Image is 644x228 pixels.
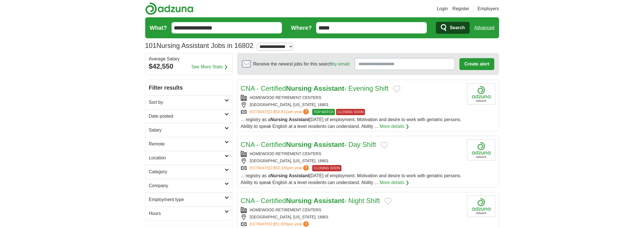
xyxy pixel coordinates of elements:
div: HOMEWOOD RETIREMENT CENTERS [241,95,463,101]
button: Add to favorite jobs [384,198,392,205]
a: Sort by [145,95,232,109]
span: CLOSING SOON [336,109,365,115]
div: Average Salary [149,57,229,61]
strong: Nursing [286,197,312,204]
a: Category [145,165,232,179]
h1: Nursing Assistant Jobs in 16802 [145,42,254,49]
span: Search [450,22,465,33]
a: ESTIMATED:$51,659per year? [250,221,310,227]
div: [GEOGRAPHIC_DATA], [US_STATE], 16801 [241,158,463,164]
a: ESTIMATED:$53,911per year? [250,109,310,115]
span: $51,659 [273,222,288,226]
a: CNA - CertifiedNursing Assistant- Evening Shift [241,85,389,92]
a: Employment type [145,193,232,206]
img: Adzuna logo [145,2,193,15]
h2: Location [149,155,225,161]
a: ESTIMATED:$53,335per year? [250,165,310,171]
span: ? [303,221,309,227]
a: Remote [145,137,232,151]
h2: Remote [149,141,225,147]
strong: Assistant [314,197,344,204]
strong: Nursing [286,141,312,148]
h2: Company [149,182,225,189]
a: Advanced [474,22,494,33]
h2: Filter results [145,80,232,95]
a: Location [145,151,232,165]
a: by email [332,62,349,66]
strong: Nursing [270,173,287,178]
img: Company logo [467,140,495,161]
a: Date posted [145,109,232,123]
span: ? [303,165,309,171]
div: [GEOGRAPHIC_DATA], [US_STATE], 16801 [241,214,463,220]
button: Search [436,22,470,34]
h2: Salary [149,127,225,134]
h2: Employment type [149,196,225,203]
div: $42,550 [149,61,229,71]
span: ? [303,109,309,115]
label: What? [150,24,167,32]
strong: Assistant [289,117,309,122]
h2: Category [149,168,225,175]
a: Employers [478,5,499,12]
strong: Assistant [314,85,344,92]
button: Add to favorite jobs [381,142,388,149]
span: 101 [145,41,157,51]
a: More details ❯ [380,123,409,130]
a: Register [452,5,469,12]
div: [GEOGRAPHIC_DATA], [US_STATE], 16801 [241,102,463,108]
a: CNA - CertifiedNursing Assistant- Day Shift [241,141,376,148]
h2: Hours [149,210,225,217]
img: Company logo [467,83,495,105]
a: More details ❯ [380,179,409,186]
strong: Assistant [314,141,344,148]
a: Salary [145,123,232,137]
strong: Nursing [270,117,287,122]
span: ... registry as a [DATE] of employment. Motivation and desire to work with geriatric persons. Abi... [241,117,462,129]
a: See More Stats ❯ [191,64,228,70]
strong: Assistant [289,173,309,178]
strong: Nursing [286,85,312,92]
span: $53,911 [273,109,288,114]
a: Hours [145,206,232,220]
span: Receive the newest jobs for this search : [253,61,350,67]
span: ... registry as a [DATE] of employment. Motivation and desire to work with geriatric persons. Abi... [241,173,462,185]
button: Create alert [459,58,494,70]
img: Company logo [467,196,495,217]
div: HOMEWOOD RETIREMENT CENTERS [241,151,463,157]
a: Login [437,5,448,12]
span: TOP MATCH [312,109,335,115]
label: Where? [291,24,312,32]
div: HOMEWOOD RETIREMENT CENTERS [241,207,463,213]
a: Company [145,179,232,193]
span: $53,335 [273,166,288,170]
a: CNA - CertifiedNursing Assistant- Night Shift [241,197,380,204]
button: Add to favorite jobs [393,86,400,92]
span: CLOSING SOON [312,165,341,171]
h2: Date posted [149,113,225,120]
h2: Sort by [149,99,225,106]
